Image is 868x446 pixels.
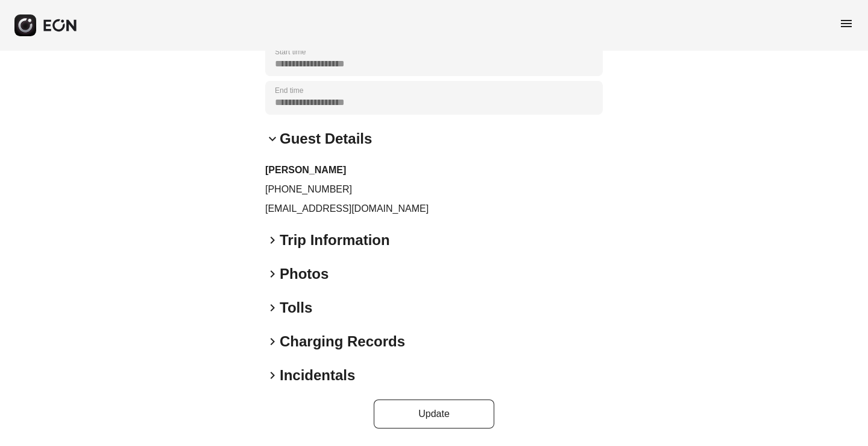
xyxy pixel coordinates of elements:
[265,163,603,177] h3: [PERSON_NAME]
[265,202,603,216] p: [EMAIL_ADDRESS][DOMAIN_NAME]
[280,366,355,385] h2: Incidentals
[265,233,280,247] span: keyboard_arrow_right
[265,334,280,349] span: keyboard_arrow_right
[280,129,372,148] h2: Guest Details
[265,182,603,197] p: [PHONE_NUMBER]
[280,231,390,250] h2: Trip Information
[374,400,494,428] button: Update
[839,16,854,31] span: menu
[280,332,405,351] h2: Charging Records
[265,267,280,281] span: keyboard_arrow_right
[280,264,329,284] h2: Photos
[280,298,312,317] h2: Tolls
[265,301,280,315] span: keyboard_arrow_right
[265,368,280,383] span: keyboard_arrow_right
[265,132,280,146] span: keyboard_arrow_down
